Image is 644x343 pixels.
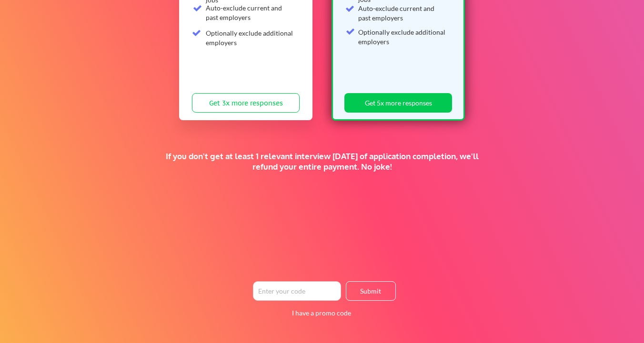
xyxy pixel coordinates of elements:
[192,93,300,113] button: Get 3x more responses
[287,307,357,319] button: I have a promo code
[206,3,294,22] div: Auto-exclude current and past employers
[206,29,294,47] div: Optionally exclude additional employers
[346,281,396,301] button: Submit
[165,151,479,172] div: If you don't get at least 1 relevant interview [DATE] of application completion, we'll refund you...
[358,28,446,46] div: Optionally exclude additional employers
[358,4,446,22] div: Auto-exclude current and past employers
[253,281,341,301] input: Enter your code
[344,93,452,113] button: Get 5x more responses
